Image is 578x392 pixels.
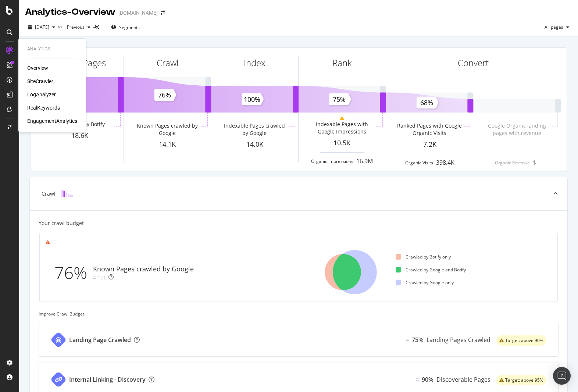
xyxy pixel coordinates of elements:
div: Analytics - Overview [25,6,115,18]
div: 18.6K [36,131,124,140]
div: 14.0K [211,140,298,149]
span: Segments [119,24,140,31]
div: Open Intercom Messenger [553,367,571,385]
div: Crawled by Google and Botify [396,267,466,273]
div: Crawled by Botify only [396,254,451,260]
div: warning label [496,375,546,385]
span: 2025 Sep. 29th [35,24,49,30]
div: Known Pages crawled by Google [134,122,200,137]
div: [DOMAIN_NAME] [118,9,158,17]
div: Analytics [27,46,77,52]
div: Crawl [157,57,178,69]
div: 76% [54,261,93,285]
div: Indexable Pages with Google Impressions [309,121,375,135]
button: [DATE] [25,21,58,33]
span: Target: above 90% [505,338,543,343]
a: EngagementAnalytics [27,117,77,125]
div: Rank [332,57,352,69]
img: Equal [406,339,409,341]
div: 10.5K [299,138,386,148]
div: Internal Linking - Discovery [69,375,146,384]
div: arrow-right-arrow-left [161,10,165,15]
div: 14.1K [124,140,211,149]
span: All pages [542,24,563,30]
span: Previous [64,24,85,30]
div: Crawled by Google only [396,279,454,286]
div: Your crawl budget [39,220,84,227]
button: Segments [108,21,143,33]
a: Overview [27,64,48,72]
span: vs [58,24,64,30]
img: block-icon [61,190,73,197]
a: SiteCrawler [27,78,53,85]
div: Discoverable Pages [436,375,490,384]
a: LogAnalyzer [27,91,56,98]
div: 1pt [97,274,106,281]
div: Known Pages crawled by Google [93,264,194,274]
div: Crawl [42,190,56,197]
button: Previous [64,21,93,33]
div: Indexable Pages crawled by Google [222,122,288,137]
span: Target: above 95% [505,378,543,382]
img: Equal [416,378,419,381]
div: 90% [422,375,433,384]
div: Landing Page Crawled [69,336,131,344]
a: Landing Page CrawledEqual75%Landing Pages Crawledwarning label [39,323,559,357]
div: 16.9M [356,157,373,165]
div: Organic Impressions [311,158,353,164]
div: Landing Pages Crawled [427,336,490,344]
button: All pages [542,21,572,33]
div: warning label [496,335,546,346]
div: Improve Crawl Budget [39,311,559,317]
div: 75% [412,336,424,344]
div: Index [244,57,265,69]
img: Equal [93,277,96,279]
a: RealKeywords [27,104,60,111]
